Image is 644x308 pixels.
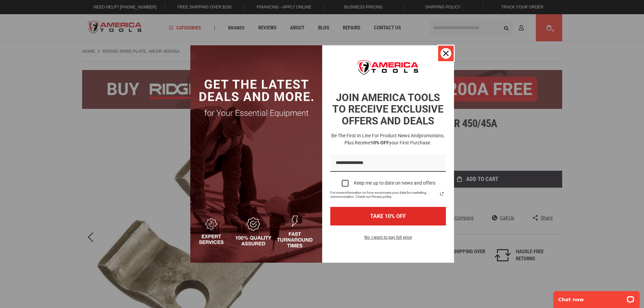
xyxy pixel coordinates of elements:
[330,207,446,226] button: TAKE 10% OFF
[371,140,389,145] strong: 10% OFF
[330,155,446,172] input: Email field
[332,92,444,127] strong: JOIN AMERICA TOOLS TO RECEIVE EXCLUSIVE OFFERS AND DEALS
[329,132,447,146] h3: Be the first in line for product news and
[330,191,438,199] span: For more information on how we process your data for marketing communication. Check our Privacy p...
[359,234,417,245] button: No, I want to pay full price
[438,190,446,198] a: Read our Privacy Policy
[443,51,449,56] svg: close icon
[549,287,644,308] iframe: LiveChat chat widget
[438,190,446,198] svg: link icon
[438,45,454,62] button: Close
[354,180,435,186] div: Keep me up to date on news and offers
